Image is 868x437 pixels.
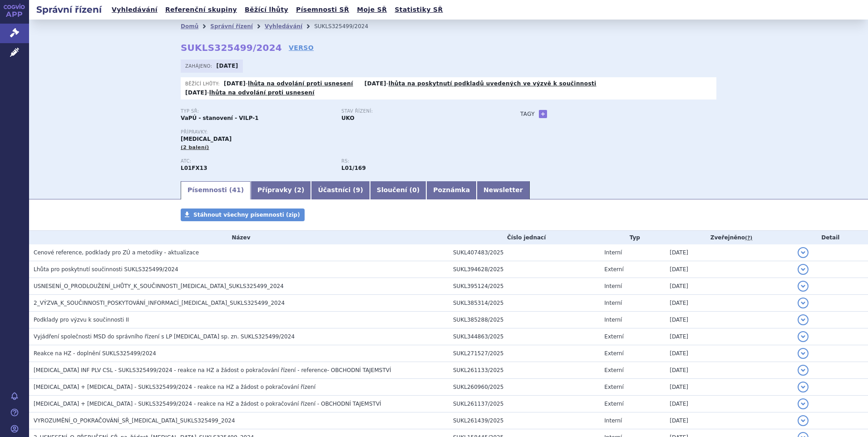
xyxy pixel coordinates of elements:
[798,331,809,342] button: detail
[34,417,235,424] span: VYROZUMĚNÍ_O_POKRAČOVÁNÍ_SŘ_PADCEV_SUKLS325499_2024
[341,115,355,121] strong: UKO
[181,23,198,30] a: Domů
[193,212,300,218] span: Stáhnout všechny písemnosti (zip)
[209,89,315,96] a: lhůta na odvolání proti usnesení
[232,186,241,194] span: 41
[798,264,809,275] button: detail
[185,89,207,96] strong: [DATE]
[34,384,316,390] span: Padcev + Keytruda - SUKLS325499/2024 - reakce na HZ a žádost o pokračování řízení
[34,249,199,256] span: Cenové reference, podklady pro ZÚ a metodiky - aktualizace
[449,231,600,244] th: Číslo jednací
[520,109,535,119] h3: Tagy
[449,244,600,261] td: SUKL407483/2025
[163,4,240,16] a: Referenční skupiny
[297,186,301,194] span: 2
[29,3,109,16] h2: Správní řízení
[341,159,493,164] p: RS:
[449,362,600,378] td: SUKL261133/2025
[185,89,315,96] p: -
[34,300,285,306] span: 2_VÝZVA_K_SOUČINNOSTI_POSKYTOVÁNÍ_INFORMACÍ_PADCEV_SUKLS325499_2024
[604,283,622,289] span: Interní
[34,317,129,323] span: Podklady pro výzvu k součinnosti II
[449,412,600,429] td: SUKL261439/2025
[34,333,295,340] span: Vyjádření společnosti MSD do správního řízení s LP PADCEV sp. zn. SUKLS325499/2024
[665,412,793,429] td: [DATE]
[449,328,600,345] td: SUKL344863/2025
[798,415,809,426] button: detail
[798,348,809,359] button: detail
[798,247,809,258] button: detail
[34,401,381,407] span: Padcev + Keytruda - SUKLS325499/2024 - reakce na HZ a žádost o pokračování řízení - OBCHODNÍ TAJE...
[426,181,477,199] a: Poznámka
[665,244,793,261] td: [DATE]
[289,43,314,52] a: VERSO
[185,80,222,87] span: Běžící lhůty:
[798,298,809,308] button: detail
[181,115,259,121] strong: VaPÚ - stanovení - VILP-1
[341,165,366,171] strong: enfortumab vedotin
[365,80,386,87] strong: [DATE]
[412,186,417,194] span: 0
[34,350,156,357] span: Reakce na HZ - doplnění SUKLS325499/2024
[341,109,493,114] p: Stav řízení:
[181,42,282,53] strong: SUKLS325499/2024
[449,278,600,294] td: SUKL395124/2025
[604,300,622,306] span: Interní
[798,365,809,376] button: detail
[392,4,445,16] a: Statistiky SŘ
[665,328,793,345] td: [DATE]
[798,314,809,325] button: detail
[604,401,623,407] span: Externí
[665,345,793,362] td: [DATE]
[604,350,623,357] span: Externí
[181,109,332,114] p: Typ SŘ:
[604,317,622,323] span: Interní
[539,110,547,118] a: +
[449,311,600,328] td: SUKL385288/2025
[224,80,353,87] p: -
[242,4,291,16] a: Běžící lhůty
[604,249,622,256] span: Interní
[600,231,665,244] th: Typ
[449,378,600,395] td: SUKL260960/2025
[34,266,178,273] span: Lhůta pro poskytnutí součinnosti SUKLS325499/2024
[604,333,623,340] span: Externí
[604,417,622,424] span: Interní
[311,181,370,199] a: Účastníci (9)
[798,281,809,292] button: detail
[293,4,352,16] a: Písemnosti SŘ
[477,181,530,199] a: Newsletter
[665,231,793,244] th: Zveřejněno
[181,159,332,164] p: ATC:
[185,62,214,70] span: Zahájeno:
[665,362,793,378] td: [DATE]
[798,382,809,392] button: detail
[449,345,600,362] td: SUKL271527/2025
[604,367,623,373] span: Externí
[365,80,597,87] p: -
[745,235,752,241] abbr: (?)
[665,294,793,311] td: [DATE]
[181,209,305,221] a: Stáhnout všechny písemnosti (zip)
[248,80,353,87] a: lhůta na odvolání proti usnesení
[793,231,868,244] th: Detail
[210,23,253,30] a: Správní řízení
[314,20,380,33] li: SUKLS325499/2024
[665,311,793,328] td: [DATE]
[449,294,600,311] td: SUKL385314/2025
[665,378,793,395] td: [DATE]
[665,278,793,294] td: [DATE]
[109,4,160,16] a: Vyhledávání
[251,181,311,199] a: Přípravky (2)
[217,63,238,69] strong: [DATE]
[181,129,502,135] p: Přípravky:
[798,398,809,409] button: detail
[181,181,251,199] a: Písemnosti (41)
[181,165,207,171] strong: ENFORTUMAB VEDOTIN
[181,144,209,150] span: (2 balení)
[181,136,232,142] span: [MEDICAL_DATA]
[665,395,793,412] td: [DATE]
[265,23,302,30] a: Vyhledávání
[604,384,623,390] span: Externí
[356,186,360,194] span: 9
